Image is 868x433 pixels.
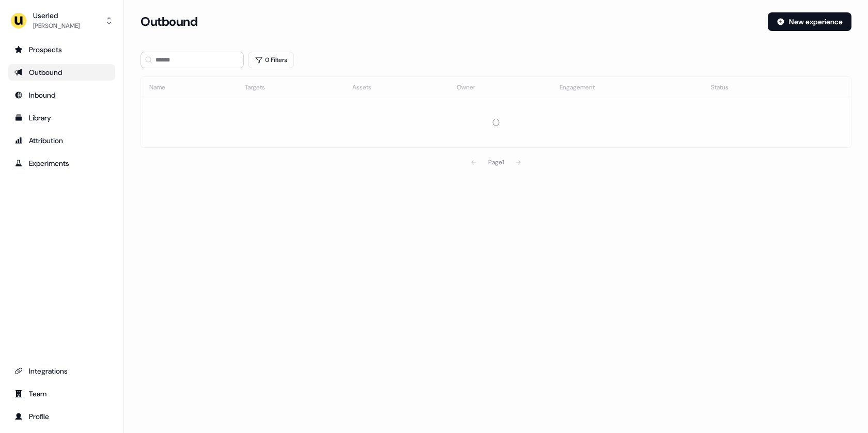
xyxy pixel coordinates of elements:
div: Team [14,389,109,399]
button: 0 Filters [248,52,294,68]
h3: Outbound [141,14,197,29]
div: Inbound [14,90,109,100]
div: Prospects [14,44,109,55]
div: Integrations [14,366,109,376]
div: Outbound [14,67,109,78]
div: Userled [33,10,80,21]
a: Go to templates [8,110,115,126]
a: Go to prospects [8,41,115,58]
div: Attribution [14,135,109,146]
a: Go to attribution [8,132,115,149]
div: Library [14,113,109,123]
div: [PERSON_NAME] [33,21,80,31]
button: New experience [768,12,851,31]
a: Go to integrations [8,363,115,379]
a: Go to outbound experience [8,64,115,81]
button: Userled[PERSON_NAME] [8,8,115,33]
a: Go to Inbound [8,87,115,103]
a: Go to team [8,385,115,402]
div: Experiments [14,158,109,168]
a: Go to experiments [8,155,115,172]
a: Go to profile [8,408,115,425]
div: Profile [14,411,109,422]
